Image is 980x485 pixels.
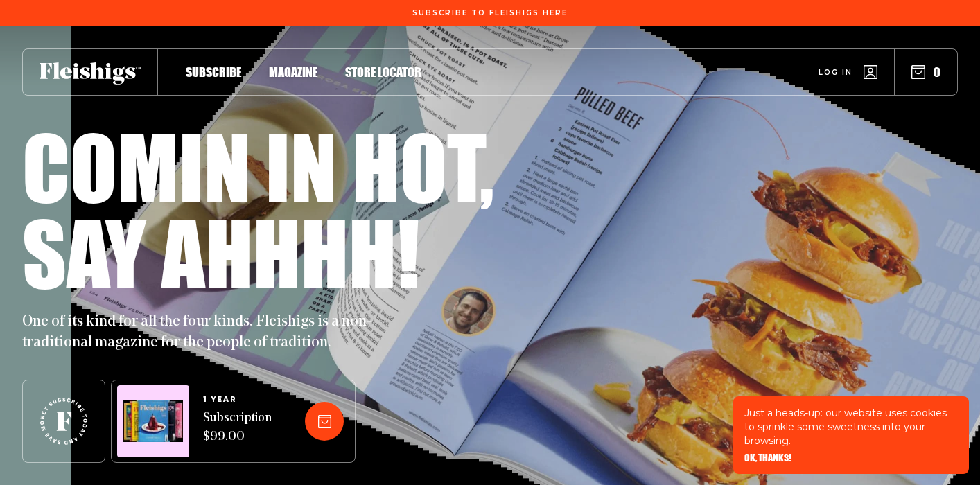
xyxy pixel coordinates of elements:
a: Magazine [269,62,317,81]
p: Just a heads-up: our website uses cookies to sprinkle some sweetness into your browsing. [744,406,958,448]
a: Store locator [345,62,421,81]
a: Subscribe To Fleishigs Here [410,9,570,16]
span: Subscribe [186,64,241,80]
button: 0 [911,64,940,80]
h1: Say ahhhh! [22,209,419,295]
span: Store locator [345,64,421,80]
a: Subscribe [186,62,241,81]
span: 1 YEAR [203,396,272,404]
a: 1 YEARSubscription $99.00 [203,396,272,447]
span: Magazine [269,64,317,80]
p: One of its kind for all the four kinds. Fleishigs is a non-traditional magazine for the people of... [22,312,383,353]
h1: Comin in hot, [22,123,494,209]
span: Subscription $99.00 [203,409,272,447]
img: Magazines image [123,400,183,443]
button: OK, THANKS! [744,453,791,463]
span: Subscribe To Fleishigs Here [412,9,568,17]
